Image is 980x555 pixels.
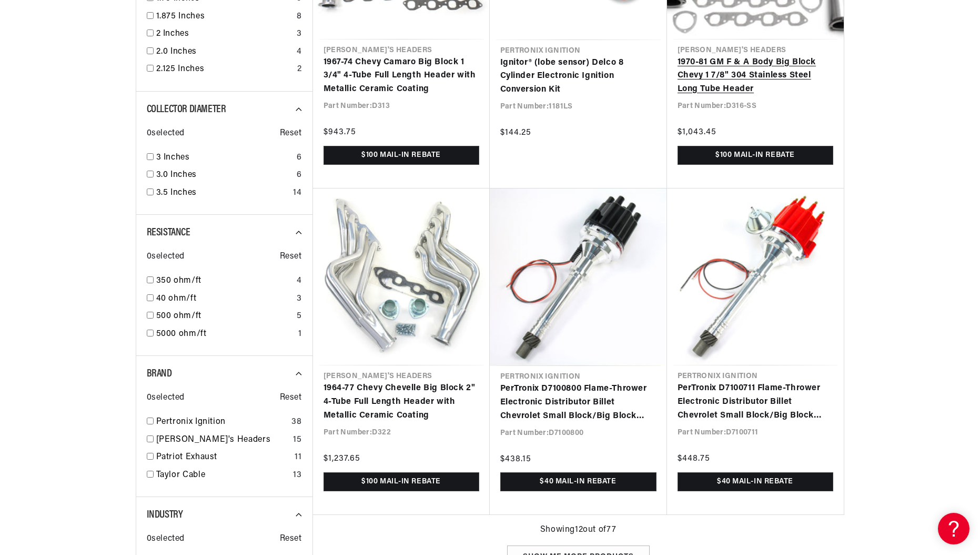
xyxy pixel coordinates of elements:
[297,45,302,59] div: 4
[147,104,226,115] span: Collector Diameter
[297,151,302,165] div: 6
[324,56,479,96] a: 1967-74 Chevy Camaro Big Block 1 3/4" 4-Tube Full Length Header with Metallic Ceramic Coating
[156,292,292,306] a: 40 ohm/ft
[147,369,172,379] span: Brand
[297,27,302,41] div: 3
[678,382,833,422] a: PerTronix D7100711 Flame-Thrower Electronic Distributor Billet Chevrolet Small Block/Big Block wi...
[678,56,833,96] a: 1970-81 GM F & A Body Big Block Chevy 1 7/8" 304 Stainless Steel Long Tube Header
[156,63,293,76] a: 2.125 Inches
[147,250,185,264] span: 0 selected
[147,532,185,546] span: 0 selected
[540,523,616,537] span: Showing 12 out of 77
[297,274,302,288] div: 4
[297,310,302,323] div: 5
[156,469,289,482] a: Taylor Cable
[147,227,190,238] span: Resistance
[297,292,302,306] div: 3
[156,151,292,165] a: 3 Inches
[324,382,479,422] a: 1964-77 Chevy Chevelle Big Block 2" 4-Tube Full Length Header with Metallic Ceramic Coating
[295,451,301,464] div: 11
[280,391,302,405] span: Reset
[156,169,292,182] a: 3.0 Inches
[280,127,302,141] span: Reset
[147,391,185,405] span: 0 selected
[297,169,302,182] div: 6
[156,415,288,429] a: Pertronix Ignition
[156,27,292,41] a: 2 Inches
[293,469,301,482] div: 13
[156,274,292,288] a: 350 ohm/ft
[156,328,294,341] a: 5000 ohm/ft
[156,10,292,24] a: 1.875 Inches
[297,63,302,76] div: 2
[291,415,301,429] div: 38
[147,510,183,520] span: Industry
[293,186,301,200] div: 14
[156,310,292,323] a: 500 ohm/ft
[500,56,656,97] a: Ignitor® (lobe sensor) Delco 8 Cylinder Electronic Ignition Conversion Kit
[156,451,291,464] a: Patriot Exhaust
[147,127,185,141] span: 0 selected
[280,250,302,264] span: Reset
[156,186,289,200] a: 3.5 Inches
[156,45,292,59] a: 2.0 Inches
[280,532,302,546] span: Reset
[500,382,656,423] a: PerTronix D7100800 Flame-Thrower Electronic Distributor Billet Chevrolet Small Block/Big Block wi...
[293,433,301,447] div: 15
[156,433,289,447] a: [PERSON_NAME]'s Headers
[297,10,302,24] div: 8
[298,328,302,341] div: 1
